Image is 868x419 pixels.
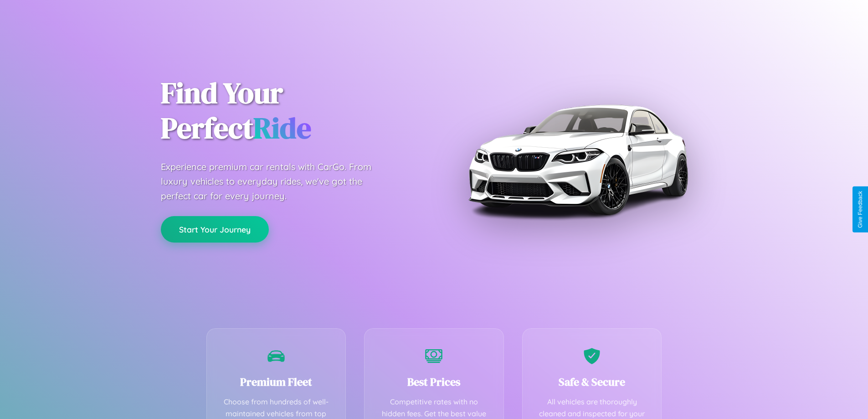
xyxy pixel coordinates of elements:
p: Experience premium car rentals with CarGo. From luxury vehicles to everyday rides, we've got the ... [161,160,389,203]
div: Give Feedback [857,191,863,228]
h1: Find Your Perfect [161,76,421,146]
button: Start Your Journey [161,216,269,243]
h3: Best Prices [378,374,490,389]
h3: Safe & Secure [536,374,648,389]
h3: Premium Fleet [221,374,332,389]
img: Premium BMW car rental vehicle [464,46,692,274]
span: Ride [253,108,311,148]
